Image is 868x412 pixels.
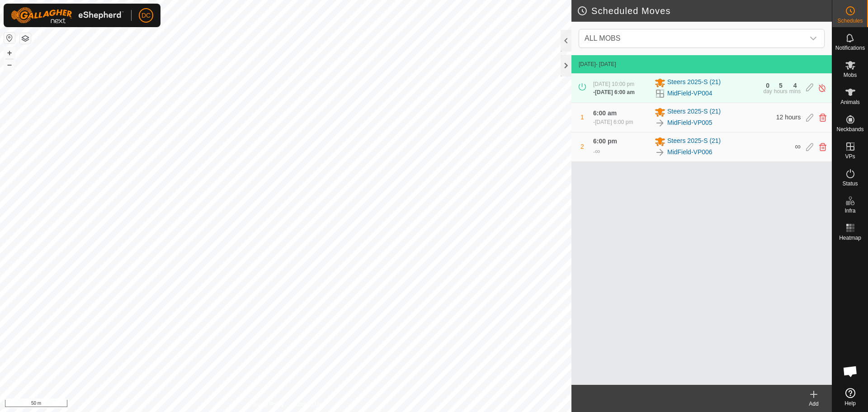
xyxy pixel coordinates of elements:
[585,34,620,42] span: ALL MOBS
[840,99,860,105] span: Animals
[4,59,15,70] button: –
[655,118,665,128] img: To
[580,143,584,150] span: 2
[596,61,616,67] span: - [DATE]
[776,114,801,121] span: 12 hours
[844,72,857,78] span: Mobs
[667,147,712,157] a: MidField-VP006
[595,89,635,95] span: [DATE] 6:00 am
[142,11,151,20] span: DC
[845,154,855,159] span: VPs
[837,358,864,385] a: Open chat
[818,83,826,93] img: Turn off schedule move
[593,81,634,87] span: [DATE] 10:00 pm
[250,400,284,408] a: Privacy Policy
[839,235,861,241] span: Heatmap
[20,33,31,44] button: Map Layers
[667,136,721,147] span: Steers 2025-S (21)
[579,61,596,67] span: [DATE]
[595,119,633,125] span: [DATE] 6:00 pm
[595,147,600,155] span: ∞
[667,118,712,128] a: MidField-VP005
[581,29,804,47] span: ALL MOBS
[4,33,15,43] button: Reset Map
[295,400,321,408] a: Contact Us
[779,82,783,89] div: 5
[836,127,863,132] span: Neckbands
[667,77,721,88] span: Steers 2025-S (21)
[593,88,635,96] div: -
[593,146,600,157] div: -
[593,118,633,126] div: -
[793,82,797,89] div: 4
[774,89,788,94] div: hours
[832,384,868,410] a: Help
[842,181,858,186] span: Status
[766,82,769,89] div: 0
[844,208,855,213] span: Infra
[763,89,772,94] div: day
[835,45,865,51] span: Notifications
[795,142,801,151] span: ∞
[796,400,832,408] div: Add
[593,137,617,145] span: 6:00 pm
[789,89,801,94] div: mins
[577,5,832,16] h2: Scheduled Moves
[837,18,863,24] span: Schedules
[655,147,665,158] img: To
[804,29,822,47] div: dropdown trigger
[4,47,15,58] button: +
[11,7,124,24] img: Gallagher Logo
[580,114,584,121] span: 1
[667,107,721,118] span: Steers 2025-S (21)
[593,109,617,117] span: 6:00 am
[667,89,712,98] a: MidField-VP004
[844,401,856,406] span: Help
